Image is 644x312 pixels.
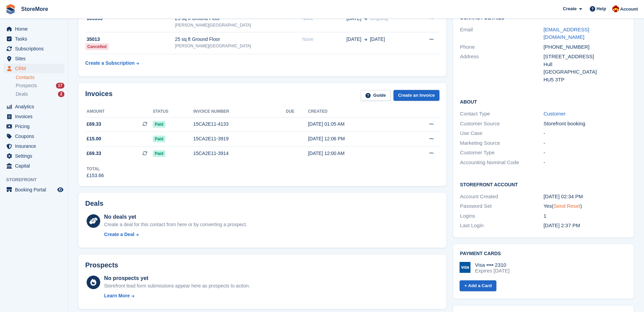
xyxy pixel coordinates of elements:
a: menu [3,44,64,53]
div: [PERSON_NAME][GEOGRAPHIC_DATA] [175,22,302,28]
th: Amount [85,106,153,117]
a: menu [3,24,64,34]
div: 17 [56,83,64,89]
a: StoreMore [18,3,51,15]
div: Contact Type [460,110,543,118]
img: stora-icon-8386f47178a22dfd0bd8f6a31ec36ba5ce8667c1dd55bd0f319d3a0aa187defe.svg [5,4,16,14]
div: Password Set [460,202,543,210]
span: Create [563,5,576,12]
span: Prospects [16,82,37,89]
a: [EMAIL_ADDRESS][DOMAIN_NAME] [543,27,589,40]
span: ( ) [552,203,582,209]
a: Create a Deal [104,231,247,238]
div: Storefront booking [543,120,627,128]
a: menu [3,131,64,141]
th: Due [286,106,308,117]
div: Marketing Source [460,139,543,147]
div: Customer Source [460,120,543,128]
a: Preview store [56,186,64,194]
a: menu [3,185,64,194]
span: Paid [153,136,165,142]
h2: About [460,98,627,105]
div: None [302,36,346,43]
span: Invoices [15,112,56,121]
a: menu [3,151,64,161]
img: Visa Logo [460,262,470,273]
span: Paid [153,150,165,157]
span: £69.33 [87,150,101,157]
div: Cancelled [85,43,109,50]
span: Paid [153,121,165,128]
a: Prospects 17 [16,82,64,89]
div: - [543,129,627,137]
div: Learn More [104,292,130,299]
div: Storefront lead form submissions appear here as prospects to action. [104,282,250,290]
div: Total [87,166,104,172]
span: Help [597,5,606,12]
div: Yes [543,202,627,210]
a: menu [3,102,64,111]
div: 2 [58,91,64,97]
span: Capital [15,161,56,171]
span: Booking Portal [15,185,56,194]
div: No prospects yet [104,274,250,282]
span: Tasks [15,34,56,44]
div: 25 sq ft Ground Floor [175,15,302,22]
span: £69.33 [87,121,101,128]
div: Create a Subscription [85,60,135,67]
a: Guide [361,90,391,101]
div: Last Login [460,222,543,230]
a: Create an Invoice [393,90,440,101]
span: Storefront [6,176,68,183]
span: Coupons [15,131,56,141]
div: [DATE] 02:34 PM [543,193,627,201]
th: Invoice number [193,106,286,117]
div: - [543,139,627,147]
a: menu [3,54,64,63]
span: Deals [16,91,28,97]
div: None [302,15,346,22]
span: Subscriptions [15,44,56,53]
div: 15CA2E11-4133 [193,121,286,128]
div: 15CA2E11-3919 [193,135,286,142]
h2: Storefront Account [460,181,627,188]
div: [PHONE_NUMBER] [543,43,627,51]
a: Create a Subscription [85,57,139,69]
th: Created [308,106,403,117]
a: menu [3,141,64,151]
a: menu [3,161,64,171]
div: Visa •••• 2310 [475,262,509,268]
a: menu [3,64,64,73]
span: Home [15,24,56,34]
span: Insurance [15,141,56,151]
div: Logins [460,212,543,220]
span: Ongoing [370,16,388,21]
h2: Prospects [85,261,118,269]
a: Customer [543,111,566,116]
span: Pricing [15,122,56,131]
a: Contacts [16,74,64,81]
h2: Deals [85,200,103,207]
a: Deals 2 [16,91,64,98]
span: Analytics [15,102,56,111]
div: 15CA2E11-3914 [193,150,286,157]
div: Email [460,26,543,41]
span: Settings [15,151,56,161]
div: Create a deal for this contact from here or by converting a prospect. [104,221,247,228]
div: [DATE] 01:05 AM [308,121,403,128]
div: [GEOGRAPHIC_DATA] [543,68,627,76]
span: CRM [15,64,56,73]
th: Status [153,106,193,117]
a: Send Reset [554,203,580,209]
a: menu [3,112,64,121]
div: Customer Type [460,149,543,157]
div: 35013 [85,36,175,43]
span: £15.00 [87,135,101,142]
h2: Payment cards [460,251,627,256]
a: + Add a Card [460,280,496,292]
span: [DATE] [370,36,385,43]
a: menu [3,34,64,44]
div: No deals yet [104,213,247,221]
div: [STREET_ADDRESS] [543,53,627,61]
div: Account Created [460,193,543,201]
